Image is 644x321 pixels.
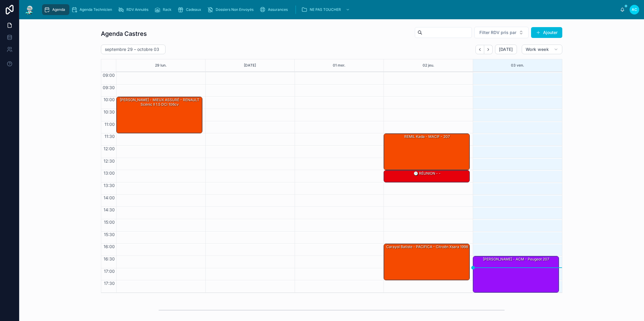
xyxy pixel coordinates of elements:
button: 03 ven. [511,59,524,71]
span: NE PAS TOUCHER [310,7,341,12]
div: [PERSON_NAME] - MIEUX ASSURÉ - RENAULT Scénic II 1.5 dCi 106cv [117,97,202,133]
span: Rack [163,7,172,12]
button: Select Button [474,27,529,38]
span: 10:00 [102,97,116,102]
img: App logo [24,5,35,14]
div: [PERSON_NAME] - ACM - Peugeot 207 [474,257,558,262]
a: Rack [153,4,176,15]
h1: Agenda Castres [101,30,147,38]
button: 01 mer. [333,59,345,71]
span: RDV Annulés [126,7,148,12]
div: Carayol Batiste - PACIFICA - Citroën Xsara 1998 [385,244,469,250]
span: 12:00 [102,146,116,151]
a: NE PAS TOUCHER [299,4,353,15]
button: 29 lun. [155,59,167,71]
div: 🕒 RÉUNION - - [385,171,469,176]
div: 🕒 RÉUNION - - [384,170,469,182]
div: REMIL Kada - MACIF - 207 [385,134,469,139]
span: 13:00 [102,170,116,176]
span: AC [632,7,637,12]
div: REMIL Kada - MACIF - 207 [384,134,469,170]
a: Agenda [42,4,69,15]
span: 09:00 [101,73,116,78]
span: Work week [526,47,549,52]
div: [PERSON_NAME] - MIEUX ASSURÉ - RENAULT Scénic II 1.5 dCi 106cv [117,97,202,107]
span: 10:30 [102,109,116,114]
span: 12:30 [102,158,116,164]
span: Assurances [268,7,288,12]
button: Back [475,45,484,54]
a: Agenda Technicien [69,4,116,15]
span: Filter RDV pris par [479,30,516,36]
span: 14:30 [102,207,116,212]
button: Next [484,45,493,54]
div: Carayol Batiste - PACIFICA - Citroën Xsara 1998 [384,244,469,280]
span: 15:00 [102,220,116,225]
span: 14:00 [102,195,116,200]
span: 16:30 [102,256,116,261]
span: 15:30 [102,232,116,237]
span: 17:30 [102,281,116,286]
a: RDV Annulés [116,4,153,15]
span: Agenda Technicien [80,7,112,12]
span: 17:00 [102,269,116,274]
button: [DATE] [495,45,517,54]
div: scrollable content [40,3,620,16]
span: 13:30 [102,183,116,188]
span: Dossiers Non Envoyés [216,7,254,12]
span: Cadeaux [186,7,201,12]
button: Work week [522,45,562,54]
span: 16:00 [102,244,116,249]
span: [DATE] [499,47,513,52]
div: [PERSON_NAME] - ACM - Peugeot 207 [473,256,559,292]
span: 11:30 [103,134,116,139]
a: Dossiers Non Envoyés [205,4,258,15]
span: 09:30 [101,85,116,90]
span: 11:00 [103,122,116,127]
a: Cadeaux [176,4,205,15]
a: Assurances [258,4,292,15]
h2: septembre 29 – octobre 03 [105,46,159,52]
span: Agenda [52,7,65,12]
button: Ajouter [531,27,562,38]
button: 02 jeu. [423,59,434,71]
button: [DATE] [244,59,256,71]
